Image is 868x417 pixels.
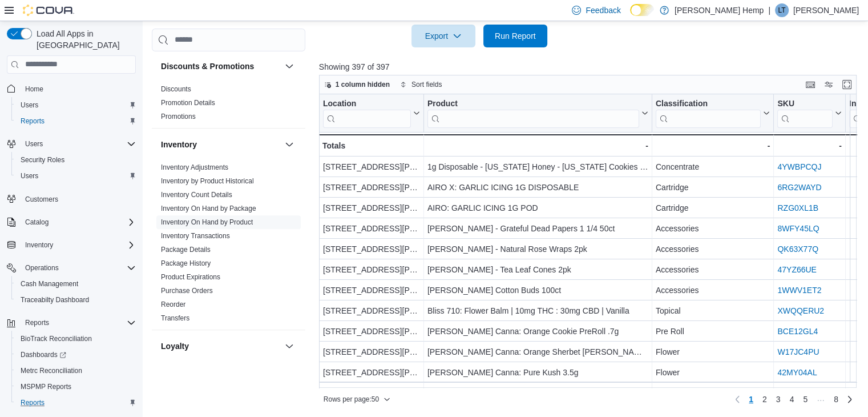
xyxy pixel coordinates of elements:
span: Inventory [25,240,53,250]
div: Cartridge [656,201,770,215]
img: Cova [23,5,74,16]
span: 3 [776,394,781,405]
a: Metrc Reconciliation [16,364,87,378]
p: | [768,3,770,17]
span: Discounts [161,85,191,94]
span: Dashboards [21,350,66,359]
a: MSPMP Reports [16,380,76,394]
span: 5 [803,394,808,405]
span: Inventory On Hand by Product [161,218,253,227]
div: Accessories [656,242,770,256]
button: 1 column hidden [320,78,394,91]
div: 1g Disposable - [US_STATE] Honey - [US_STATE] Cookies - 53.76% - 6981 [427,160,648,174]
span: 8 [834,394,838,405]
span: Traceabilty Dashboard [16,293,136,307]
a: Promotion Details [161,99,215,107]
span: Inventory [21,238,136,252]
div: [STREET_ADDRESS][PERSON_NAME] W [323,345,420,359]
span: Users [16,98,136,112]
div: Accessories [656,263,770,276]
a: Inventory Adjustments [161,163,228,171]
button: Users [11,168,140,184]
a: Cash Management [16,277,83,291]
span: BioTrack Reconciliation [21,334,92,343]
span: Reports [16,396,136,410]
div: Totals [322,139,420,153]
span: Reports [21,316,136,330]
span: Customers [25,195,58,204]
div: Discounts & Promotions [152,82,305,128]
button: Sort fields [395,78,446,91]
div: [STREET_ADDRESS][PERSON_NAME] W [323,283,420,297]
button: Inventory [282,138,296,151]
div: Concentrate [656,160,770,174]
a: 8WFY45LQ [777,224,819,233]
a: Dashboards [16,348,71,362]
a: BCE12GL4 [777,327,818,336]
span: Run Report [495,30,536,42]
div: Lucas Todd [775,3,789,17]
div: Flower [656,345,770,359]
span: 2 [762,394,767,405]
button: Location [323,98,420,127]
a: Reports [16,396,49,410]
span: Users [16,169,136,183]
div: Location [323,98,411,109]
div: [STREET_ADDRESS][PERSON_NAME] W [323,160,420,174]
button: Cash Management [11,276,140,292]
span: Promotion Details [161,98,215,107]
span: 4 [789,394,794,405]
span: Promotions [161,112,196,121]
p: Showing 397 of 397 [319,61,862,73]
a: Discounts [161,85,191,93]
div: [STREET_ADDRESS][PERSON_NAME] W [323,242,420,256]
a: Traceabilty Dashboard [16,293,94,307]
div: SKU [777,98,833,109]
span: Catalog [25,218,49,227]
div: [PERSON_NAME] Canna: Orange Sherbet [PERSON_NAME] 3.5G [427,345,648,359]
div: Product [427,98,639,127]
h3: Loyalty [161,340,189,352]
a: Reorder [161,300,185,308]
button: Run Report [483,25,547,47]
li: Skipping pages 6 to 7 [812,394,829,407]
button: Security Roles [11,152,140,168]
button: Users [2,136,140,152]
span: Load All Apps in [GEOGRAPHIC_DATA] [32,28,136,51]
div: [STREET_ADDRESS][PERSON_NAME] W [323,181,420,194]
span: Reports [25,318,49,327]
h3: Discounts & Promotions [161,61,254,72]
span: Metrc Reconciliation [16,364,136,378]
span: Home [21,82,136,96]
span: Inventory Adjustments [161,163,228,172]
h3: Inventory [161,139,197,150]
button: SKU [777,98,842,127]
div: Pre Roll [656,324,770,338]
button: Keyboard shortcuts [804,78,817,91]
span: Purchase Orders [161,286,213,295]
span: MSPMP Reports [21,382,71,391]
div: Topical [656,304,770,318]
span: Rows per page : 50 [324,395,379,404]
button: Home [2,81,140,97]
span: Feedback [586,5,620,16]
a: Users [16,98,43,112]
span: Operations [25,263,59,272]
nav: Pagination for preceding grid [730,390,857,408]
a: Users [16,169,43,183]
button: Users [21,137,47,151]
button: Reports [2,315,140,331]
span: MSPMP Reports [16,380,136,394]
div: [STREET_ADDRESS][PERSON_NAME] W [323,366,420,379]
p: [PERSON_NAME] Hemp [675,3,764,17]
div: - [427,139,648,153]
button: Traceabilty Dashboard [11,292,140,308]
button: Reports [21,316,54,330]
a: Page 4 of 8 [785,390,798,408]
a: Inventory by Product Historical [161,177,254,185]
a: Reports [16,114,49,128]
a: QK63X77Q [777,244,818,254]
a: Transfers [161,314,189,322]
